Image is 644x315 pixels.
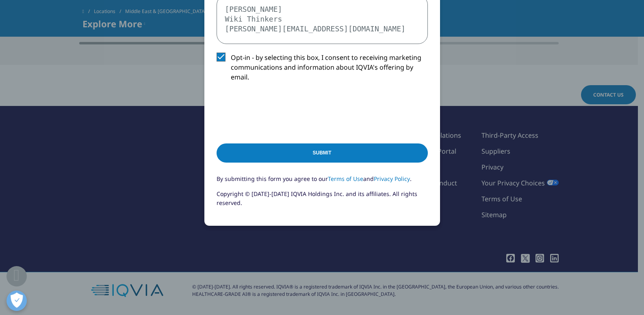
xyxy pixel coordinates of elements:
[374,175,410,183] a: Privacy Policy
[217,95,340,127] iframe: reCAPTCHA
[7,291,27,311] button: Open Preferences
[217,143,428,163] input: Submit
[328,175,363,183] a: Terms of Use
[217,189,428,214] p: Copyright © [DATE]-[DATE] IQVIA Holdings Inc. and its affiliates. All rights reserved.
[217,53,428,86] label: Opt-in - by selecting this box, I consent to receiving marketing communications and information a...
[217,174,428,189] p: By submitting this form you agree to our and .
